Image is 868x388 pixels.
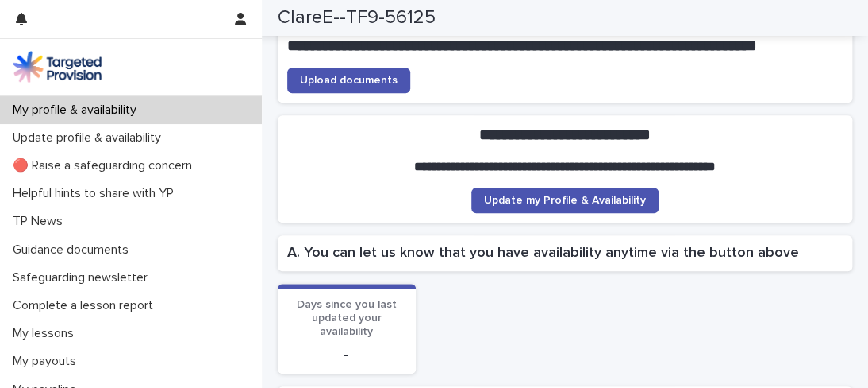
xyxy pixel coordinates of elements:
[6,130,174,145] p: Update profile & availability
[6,354,89,369] p: My payouts
[287,345,406,364] p: -
[287,68,410,93] a: Upload documents
[6,242,141,258] p: Guidance documents
[6,214,75,229] p: TP News
[6,103,149,118] p: My profile & availability
[471,188,659,213] a: Update my Profile & Availability
[278,6,436,29] h2: ClareE--TF9-56125
[484,195,646,206] span: Update my Profile & Availability
[6,326,86,341] p: My lessons
[6,158,205,173] p: 🔴 Raise a safeguarding concern
[13,51,102,83] img: M5nRWzHhSzIhMunXDL62
[6,186,186,201] p: Helpful hints to share with YP
[6,298,166,313] p: Complete a lesson report
[6,270,160,285] p: Safeguarding newsletter
[297,299,397,337] span: Days since you last updated your availability
[287,245,843,262] h2: A. You can let us know that you have availability anytime via the button above
[300,75,398,86] span: Upload documents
